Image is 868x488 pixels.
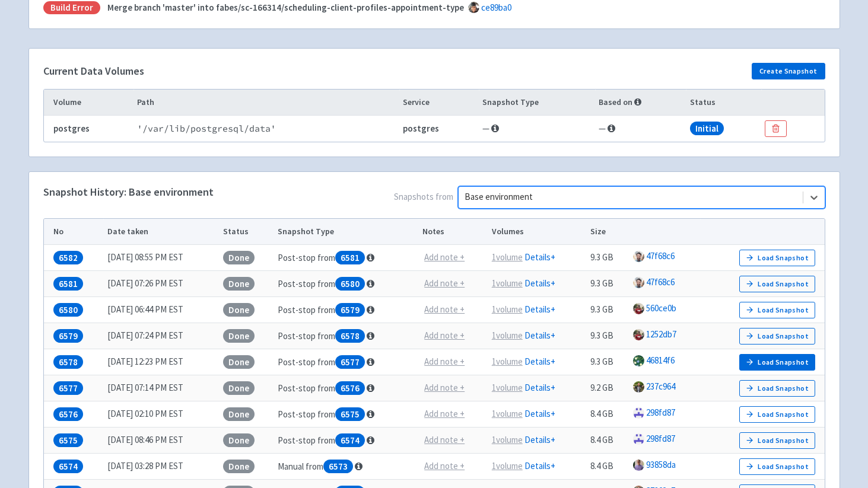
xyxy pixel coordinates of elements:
span: 6579 [335,303,365,317]
th: Status [220,219,274,245]
div: Build Error [43,1,100,15]
span: 6581 [53,277,83,291]
a: 237c964 [646,381,675,392]
span: 6578 [53,355,83,369]
td: 9.3 GB [587,349,629,375]
span: Done [223,460,255,473]
span: 6576 [53,407,83,421]
a: 298fd87 [646,407,675,418]
th: Status [686,90,761,116]
th: Volume [44,90,133,116]
u: Add note + [424,382,465,393]
a: Details+ [524,330,555,341]
a: 46814f6 [646,355,675,366]
span: 6576 [335,381,365,395]
button: Create Snapshot [752,63,825,79]
td: [DATE] 08:46 PM EST [103,428,220,454]
button: Load Snapshot [739,380,815,397]
th: Snapshot Type [479,90,595,116]
td: 9.2 GB [587,375,629,401]
u: 1 volume [492,382,523,393]
td: Post-stop from [274,401,418,428]
a: Details+ [524,356,555,367]
td: — [479,116,595,142]
span: Done [223,329,255,343]
a: 47f68c6 [646,276,675,288]
td: [DATE] 12:23 PM EST [103,349,220,375]
span: Done [223,407,255,421]
td: Post-stop from [274,428,418,454]
th: Date taken [103,219,220,245]
td: 8.4 GB [587,401,629,428]
a: Details+ [524,434,555,445]
td: Post-stop from [274,271,418,297]
h4: Current Data Volumes [43,65,144,77]
td: 9.3 GB [587,271,629,297]
u: Add note + [424,251,465,263]
td: [DATE] 06:44 PM EST [103,297,220,323]
button: Load Snapshot [739,302,815,318]
a: Details+ [524,304,555,315]
a: Details+ [524,278,555,289]
b: postgres [53,123,90,134]
button: Load Snapshot [739,406,815,423]
span: 6579 [53,329,83,343]
td: [DATE] 03:28 PM EST [103,454,220,480]
a: 93858da [646,459,676,470]
td: Post-stop from [274,349,418,375]
u: Add note + [424,278,465,289]
u: 1 volume [492,408,523,419]
td: Post-stop from [274,245,418,271]
span: 6577 [335,355,365,369]
u: 1 volume [492,304,523,315]
span: 6581 [335,251,365,264]
button: Load Snapshot [739,354,815,371]
td: Post-stop from [274,323,418,349]
span: Done [223,381,255,395]
th: Path [133,90,399,116]
th: Based on [595,90,686,116]
th: Size [587,219,629,245]
strong: Merge branch 'master' into fabes/sc-166314/scheduling-client-profiles-appointment-type [107,2,464,13]
u: 1 volume [492,434,523,445]
td: [DATE] 07:26 PM EST [103,271,220,297]
h4: Snapshot History: Base environment [43,186,214,198]
span: Done [223,355,255,369]
span: Initial [690,122,724,135]
u: Add note + [424,434,465,445]
span: Done [223,251,255,264]
a: Details+ [524,408,555,419]
span: Done [223,277,255,291]
span: 6574 [335,433,365,447]
td: 9.3 GB [587,297,629,323]
td: 8.4 GB [587,454,629,480]
span: 6573 [323,460,353,473]
td: 9.3 GB [587,323,629,349]
td: 8.4 GB [587,428,629,454]
a: Details+ [524,460,555,471]
span: Snapshots from [214,186,825,213]
td: — [595,116,686,142]
span: 6577 [53,381,83,395]
u: 1 volume [492,278,523,289]
td: Manual from [274,454,418,480]
b: postgres [403,123,439,134]
span: 6580 [53,303,83,317]
span: Done [223,433,255,447]
span: 6575 [53,433,83,447]
a: Details+ [524,382,555,393]
th: Service [399,90,479,116]
td: Post-stop from [274,375,418,401]
td: [DATE] 02:10 PM EST [103,401,220,428]
button: Load Snapshot [739,276,815,292]
td: [DATE] 07:24 PM EST [103,323,220,349]
button: Load Snapshot [739,432,815,449]
button: Load Snapshot [739,328,815,345]
a: 298fd87 [646,433,675,444]
span: 6575 [335,407,365,421]
td: Post-stop from [274,297,418,323]
u: 1 volume [492,251,523,263]
u: Add note + [424,460,465,471]
td: ' /var/lib/postgresql/data ' [133,116,399,142]
a: ce89ba0 [481,2,511,13]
